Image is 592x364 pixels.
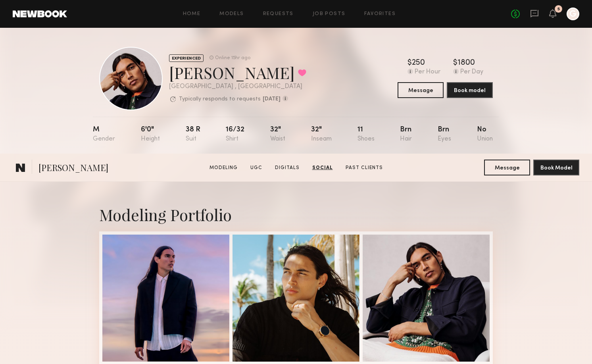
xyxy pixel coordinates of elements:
[169,54,204,62] div: EXPERIENCED
[263,96,281,102] b: [DATE]
[438,126,451,143] div: Brn
[407,59,412,67] div: $
[93,126,115,143] div: M
[169,83,306,90] div: [GEOGRAPHIC_DATA] , [GEOGRAPHIC_DATA]
[309,164,336,171] a: Social
[567,8,579,20] a: G
[272,164,303,171] a: Digitals
[533,160,579,175] button: Book Model
[415,69,440,76] div: Per Hour
[38,162,108,175] span: [PERSON_NAME]
[226,126,244,143] div: 16/32
[453,59,457,67] div: $
[311,126,332,143] div: 32"
[263,12,294,17] a: Requests
[179,96,261,102] p: Typically responds to requests
[557,7,560,12] div: 5
[141,126,160,143] div: 6'0"
[183,12,201,17] a: Home
[99,204,493,225] div: Modeling Portfolio
[400,126,412,143] div: Brn
[533,164,579,171] a: Book Model
[342,164,386,171] a: Past Clients
[457,59,475,67] div: 1800
[398,82,444,98] button: Message
[460,69,483,76] div: Per Day
[219,12,244,17] a: Models
[477,126,493,143] div: No
[313,12,346,17] a: Job Posts
[447,82,493,98] button: Book model
[215,56,250,61] div: Online 15hr ago
[358,126,375,143] div: 11
[169,62,306,83] div: [PERSON_NAME]
[270,126,285,143] div: 32"
[186,126,200,143] div: 38 r
[364,12,396,17] a: Favorites
[206,164,241,171] a: Modeling
[247,164,265,171] a: UGC
[412,59,425,67] div: 250
[484,160,530,175] button: Message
